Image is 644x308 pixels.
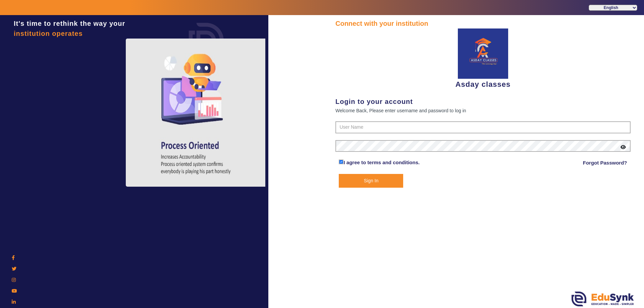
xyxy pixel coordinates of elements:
button: Sign In [339,174,403,188]
a: Forgot Password? [583,159,627,167]
div: Welcome Back, Please enter username and password to log in [335,107,631,115]
span: institution operates [14,30,83,37]
span: It's time to rethink the way your [14,20,125,27]
div: Connect with your institution [335,18,631,28]
img: edusynk.png [572,292,634,306]
div: Login to your account [335,97,631,107]
img: 6c26f0c6-1b4f-4b8f-9f13-0669d385e8b7 [458,28,508,79]
input: User Name [335,121,631,133]
a: I agree to terms and conditions. [343,160,420,165]
img: login4.png [126,39,267,187]
img: login.png [181,15,231,65]
div: Asday classes [335,28,631,90]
